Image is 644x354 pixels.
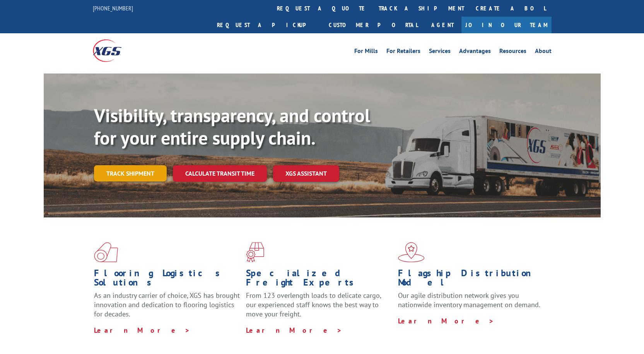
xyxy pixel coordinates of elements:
a: XGS ASSISTANT [273,165,339,182]
a: Learn More > [398,316,494,325]
a: Learn More > [94,326,190,335]
p: From 123 overlength loads to delicate cargo, our experienced staff knows the best way to move you... [246,291,392,325]
img: xgs-icon-total-supply-chain-intelligence-red [94,242,118,262]
a: Request a pickup [211,17,323,33]
a: Services [429,48,451,56]
a: Calculate transit time [173,165,267,182]
h1: Flagship Distribution Model [398,268,544,291]
a: Advantages [459,48,491,56]
a: About [535,48,552,56]
a: Agent [424,17,461,33]
a: Resources [499,48,526,56]
span: Our agile distribution network gives you nationwide inventory management on demand. [398,291,540,309]
b: Visibility, transparency, and control for your entire supply chain. [94,103,370,150]
a: Track shipment [94,165,167,181]
a: Learn More > [246,326,342,335]
a: Customer Portal [323,17,424,33]
a: [PHONE_NUMBER] [93,4,133,12]
h1: Specialized Freight Experts [246,268,392,291]
h1: Flooring Logistics Solutions [94,268,240,291]
span: As an industry carrier of choice, XGS has brought innovation and dedication to flooring logistics... [94,291,240,318]
img: xgs-icon-focused-on-flooring-red [246,242,264,262]
a: Join Our Team [461,17,552,33]
img: xgs-icon-flagship-distribution-model-red [398,242,425,262]
a: For Retailers [386,48,420,56]
a: For Mills [354,48,378,56]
